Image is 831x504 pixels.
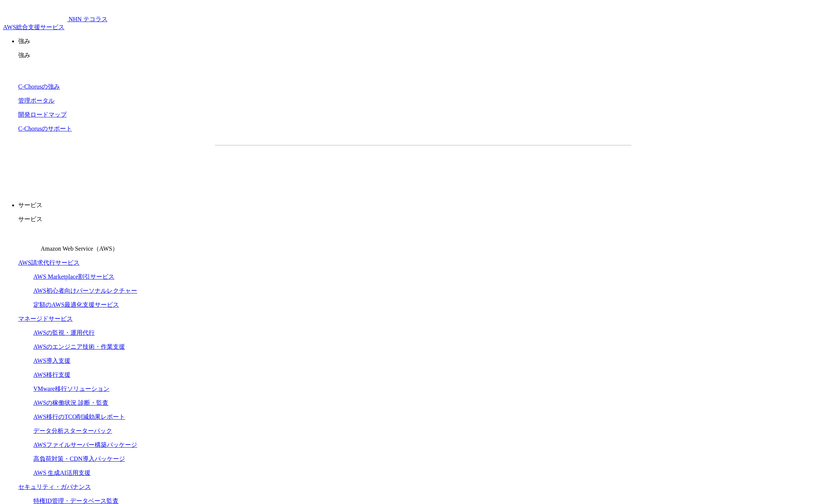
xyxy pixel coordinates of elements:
[18,83,60,90] a: C-Chorusの強み
[33,442,137,448] a: AWSファイルサーバー構築パッケージ
[33,287,137,294] a: AWS初心者向けパーソナルレクチャー
[41,245,118,252] span: Amazon Web Service（AWS）
[427,158,549,176] a: まずは相談する
[33,371,70,378] a: AWS移行支援
[18,111,67,118] a: 開発ロードマップ
[297,158,419,176] a: 資料を請求する
[18,201,828,209] p: サービス
[3,3,67,21] img: AWS総合支援サービス C-Chorus
[33,456,125,462] a: 高負荷対策・CDN導入パッケージ
[18,259,80,266] a: AWS請求代行サービス
[18,315,73,322] a: マネージドサービス
[18,484,91,490] a: セキュリティ・ガバナンス
[18,37,828,45] p: 強み
[33,343,125,350] a: AWSのエンジニア技術・作業支援
[18,215,828,223] p: サービス
[33,470,91,476] a: AWS 生成AI活用支援
[33,428,112,434] a: データ分析スターターパック
[18,125,72,132] a: C-Chorusのサポート
[3,16,108,30] a: AWS総合支援サービス C-Chorus NHN テコラスAWS総合支援サービス
[33,301,119,308] a: 定額のAWS最適化支援サービス
[33,399,108,406] a: AWSの稼働状況 診断・監査
[18,229,39,251] img: Amazon Web Service（AWS）
[33,357,70,364] a: AWS導入支援
[33,329,95,336] a: AWSの監視・運用代行
[33,498,119,504] a: 特権ID管理・データベース監査
[33,413,125,420] a: AWS移行のTCO削減効果レポート
[18,97,55,104] a: 管理ポータル
[33,273,114,280] a: AWS Marketplace割引サービス
[33,385,109,392] a: VMware移行ソリューション
[18,51,828,59] p: 強み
